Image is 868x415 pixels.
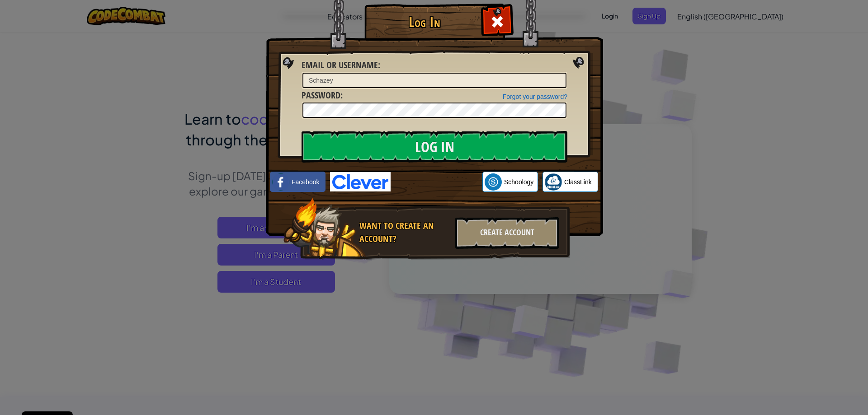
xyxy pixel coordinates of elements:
input: Log In [302,131,567,163]
span: Facebook [292,177,319,187]
img: clever-logo-blue.png [330,172,391,191]
div: Want to create an account? [359,219,450,245]
span: Schoology [504,177,533,187]
div: Create Account [455,217,559,249]
span: ClassLink [564,177,592,187]
iframe: Sign in with Google Button [391,172,482,192]
label: : [302,59,380,72]
label: : [302,89,343,102]
img: facebook_small.png [272,173,289,191]
span: Email or Username [302,59,378,71]
span: Password [302,89,340,101]
img: classlink-logo-small.png [545,173,562,191]
h1: Log In [367,14,482,30]
img: schoology.png [485,173,502,191]
a: Forgot your password? [503,93,567,100]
